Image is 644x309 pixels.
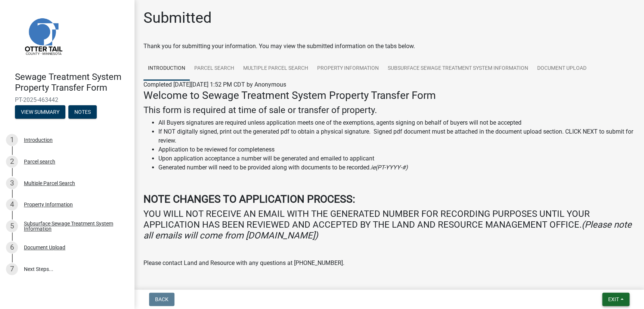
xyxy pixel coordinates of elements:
[24,181,75,186] div: Multiple Parcel Search
[313,57,383,81] a: Property Information
[143,105,635,116] h4: This form is required at time of sale or transfer of property.
[533,57,591,81] a: Document Upload
[6,177,18,189] div: 3
[158,154,635,163] li: Upon application acceptance a number will be generated and emailed to applicant
[158,145,635,154] li: Application to be reviewed for completeness
[15,105,65,119] button: View Summary
[24,159,55,164] div: Parcel search
[24,221,123,231] div: Subsurface Sewage Treatment System Information
[24,245,65,250] div: Document Upload
[149,293,174,306] button: Back
[143,42,635,51] div: Thank you for submitting your information. You may view the submitted information on the tabs below.
[239,57,313,81] a: Multiple Parcel Search
[158,127,635,145] li: If NOT digitally signed, print out the generated pdf to obtain a physical signature. Signed pdf d...
[190,57,239,81] a: Parcel search
[6,199,18,210] div: 4
[143,57,190,81] a: Introduction
[143,209,635,241] h4: YOU WILL NOT RECEIVE AN EMAIL WITH THE GENERATED NUMBER FOR RECORDING PURPOSES UNTIL YOUR APPLICA...
[143,259,635,268] p: Please contact Land and Resource with any questions at [PHONE_NUMBER].
[158,118,635,127] li: All Buyers signatures are required unless application meets one of the exemptions, agents signing...
[155,296,168,302] span: Back
[15,96,120,103] span: PT-2025-463442
[24,137,53,143] div: Introduction
[371,164,408,171] i: ie(PT-YYYY-#)
[6,263,18,275] div: 7
[6,134,18,146] div: 1
[143,9,212,27] h1: Submitted
[143,89,635,102] h3: Welcome to Sewage Treatment System Property Transfer Form
[24,202,73,207] div: Property Information
[602,293,629,306] button: Exit
[143,193,355,205] strong: NOTE CHANGES TO APPLICATION PROCESS:
[608,296,619,302] span: Exit
[15,8,71,64] img: Otter Tail County, Minnesota
[383,57,533,81] a: Subsurface Sewage Treatment System Information
[6,156,18,168] div: 2
[15,72,129,93] h4: Sewage Treatment System Property Transfer Form
[68,109,97,115] wm-modal-confirm: Notes
[6,220,18,232] div: 5
[68,105,97,119] button: Notes
[15,109,65,115] wm-modal-confirm: Summary
[6,241,18,253] div: 6
[143,81,286,88] span: Completed [DATE][DATE] 1:52 PM CDT by Anonymous
[143,219,632,241] i: (Please note all emails will come from [DOMAIN_NAME])
[158,163,635,172] li: Generated number will need to be provided along with documents to be recorded.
